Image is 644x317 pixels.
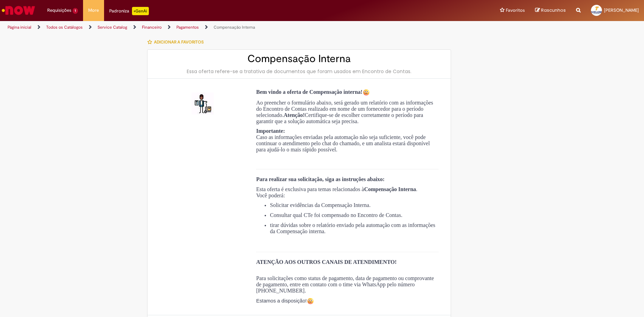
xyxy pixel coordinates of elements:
p: +GenAi [132,7,149,15]
span: Bem vindo a oferta de Compensação interna! [256,89,371,95]
span: tirar dúvidas sobre o relatório enviado pela automação com as informações da Compensação interna. [270,222,435,234]
span: Favoritos [506,7,525,14]
span: More [88,7,99,14]
p: Estamos a disposição! [256,298,439,305]
span: 1 [73,8,78,14]
h2: Compensação Interna [154,53,444,65]
a: Todos os Catálogos [46,24,83,30]
a: Service Catalog [98,24,127,30]
span: ATENÇÃO AOS OUTROS CANAIS DE ATENDIMENTO! [256,259,397,265]
span: Caso as informações enviadas pela automação não seja suficiente, você pode continuar o atendiment... [256,134,430,152]
span: Para realizar sua solicitação, siga as instruções abaixo: [256,176,385,182]
span: Consultar qual CTe foi compensado no Encontro de Contas. [270,212,402,218]
button: Adicionar a Favoritos [147,35,207,49]
div: Essa oferta refere-se a tratativa de documentos que foram usados em Encontro de Contas. [154,68,444,75]
a: Compensação Interna [214,24,255,30]
span: [PERSON_NAME] [604,7,639,13]
div: Padroniza [109,7,149,15]
img: Compensação Interna [192,92,214,115]
strong: Atenção! [284,112,305,118]
span: Ao preencher o formulário abaixo, será gerado um relatório com as informações do Encontro de Cont... [256,100,433,124]
img: Sorriso [363,89,370,96]
img: ServiceNow [1,3,36,17]
span: Adicionar a Favoritos [154,39,204,45]
a: Pagamentos [176,24,199,30]
span: Importante: [256,128,285,134]
a: Financeiro [142,24,162,30]
strong: Compensação Interna [364,186,416,192]
img: Sorriso [307,298,314,305]
span: Esta oferta é exclusiva para temas relacionados à . Você poderá: [256,186,417,198]
span: Rascunhos [541,7,566,13]
ul: Trilhas de página [5,21,424,34]
a: Página inicial [8,24,31,30]
span: Solicitar evidências da Compensação Interna. [270,202,370,208]
a: Rascunhos [535,7,566,14]
span: Requisições [47,7,71,14]
span: Para solicitações como status de pagamento, data de pagamento ou comprovante de pagamento, entre ... [256,275,434,294]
